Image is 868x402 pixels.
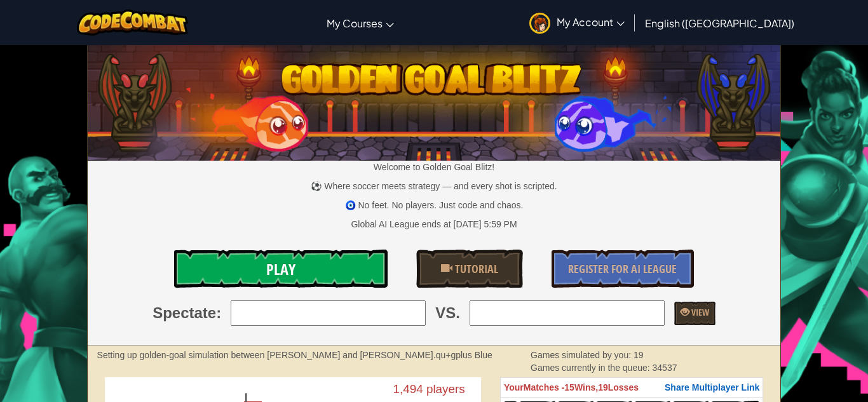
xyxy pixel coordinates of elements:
th: 15 19 [500,378,763,398]
span: Your [504,382,524,392]
strong: Setting up golden-goal simulation between [PERSON_NAME] and [PERSON_NAME].qu+gplus Blue [97,350,492,360]
span: Share Multiplayer Link [665,382,759,392]
span: Register for AI League [568,261,677,277]
span: 19 [634,350,644,360]
a: Register for AI League [552,250,694,288]
span: Games currently in the queue: [531,363,652,373]
p: Welcome to Golden Goal Blitz! [88,161,781,173]
a: Tutorial [416,250,523,288]
a: My Account [523,3,631,43]
span: Losses [608,382,639,392]
span: Matches - [524,382,565,392]
img: CodeCombat logo [77,10,188,36]
img: Golden Goal [88,40,781,161]
span: Play [266,259,295,279]
span: View [689,306,709,318]
a: English ([GEOGRAPHIC_DATA]) [639,6,801,40]
span: English ([GEOGRAPHIC_DATA]) [645,17,794,30]
span: Games simulated by you: [531,350,634,360]
span: My Courses [327,17,383,30]
span: : [216,302,221,324]
span: Wins, [574,382,598,392]
p: ⚽ Where soccer meets strategy — and every shot is scripted. [88,180,781,192]
span: Tutorial [452,261,498,277]
text: 1,494 players [393,383,465,396]
span: Spectate [153,302,216,324]
p: 🧿 No feet. No players. Just code and chaos. [88,199,781,211]
div: Global AI League ends at [DATE] 5:59 PM [351,218,517,231]
span: 34537 [653,363,677,373]
a: My Courses [320,6,400,40]
img: avatar [529,13,550,34]
span: My Account [557,15,625,29]
span: VS. [435,302,460,324]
